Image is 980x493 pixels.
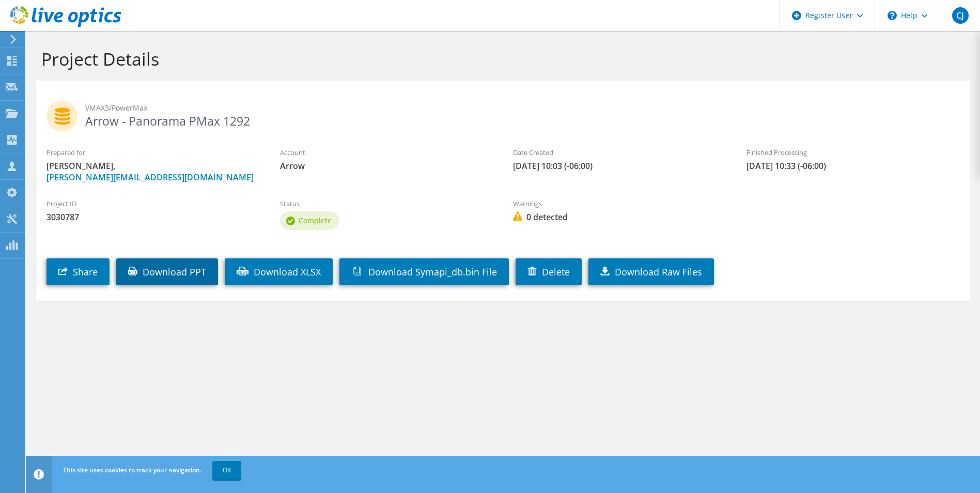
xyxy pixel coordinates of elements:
a: OK [212,461,241,480]
a: [PERSON_NAME][EMAIL_ADDRESS][DOMAIN_NAME] [46,172,254,183]
span: Arrow [280,160,493,172]
h2: Arrow - Panorama PMax 1292 [46,101,959,127]
span: This site uses cookies to track your navigation. [63,466,201,474]
span: Complete [299,215,332,225]
a: Download XLSX [225,258,333,285]
a: Download PPT [116,258,218,285]
span: [DATE] 10:03 (-06:00) [513,160,726,172]
label: Status [280,198,493,209]
a: Delete [516,258,582,285]
span: [DATE] 10:33 (-06:00) [746,160,959,172]
label: Date Created [513,147,726,158]
svg: \n [888,11,897,20]
span: 3030787 [46,211,259,223]
label: Prepared for [46,147,259,158]
a: Download Raw Files [588,258,714,285]
span: [PERSON_NAME], [46,160,259,183]
a: Share [46,258,110,285]
h1: Project Details [41,48,959,70]
a: Download Symapi_db.bin File [339,258,509,285]
span: CJ [952,7,969,24]
label: Project ID [46,198,259,209]
label: Warnings [513,198,726,209]
label: Account [280,147,493,158]
span: VMAX3/PowerMax [85,102,959,114]
span: 0 detected [513,211,726,223]
label: Finished Processing [746,147,959,158]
